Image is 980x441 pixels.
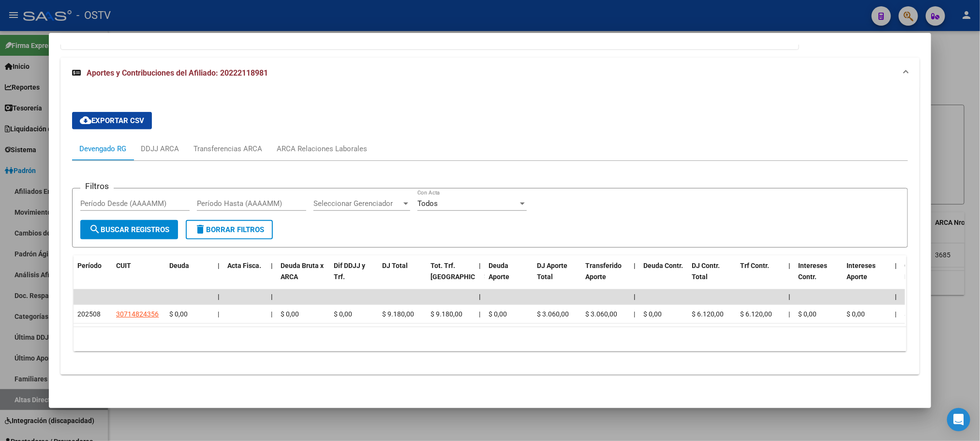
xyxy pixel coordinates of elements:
span: $ 3.060,00 [537,310,569,318]
datatable-header-cell: Deuda Aporte [485,255,533,298]
span: $ 0,00 [643,310,662,318]
button: Borrar Filtros [186,220,273,239]
datatable-header-cell: Intereses Aporte [843,255,891,298]
span: Dif DDJJ y Trf. [334,262,365,281]
span: | [634,310,635,318]
datatable-header-cell: DJ Total [378,255,427,298]
span: | [895,293,897,300]
span: Buscar Registros [89,225,169,234]
span: Exportar CSV [80,116,144,125]
span: $ 6.120,00 [692,310,724,318]
span: $ 6.120,00 [905,310,936,318]
span: | [895,310,896,318]
span: Borrar Filtros [194,225,264,234]
datatable-header-cell: Trf Contr. [736,255,785,298]
span: Acta Fisca. [227,262,261,269]
span: Trf Contr. [740,262,769,269]
mat-icon: delete [194,223,206,235]
datatable-header-cell: Deuda Bruta x ARCA [277,255,330,298]
span: | [218,262,220,269]
span: DJ Aporte Total [537,262,567,281]
span: Deuda Contr. [643,262,683,269]
span: $ 3.060,00 [585,310,617,318]
span: CUIT [116,262,131,269]
span: | [271,293,273,300]
span: | [271,310,272,318]
button: Exportar CSV [72,112,152,129]
datatable-header-cell: Transferido Aporte [581,255,630,298]
datatable-header-cell: | [630,255,639,298]
datatable-header-cell: CUIT [112,255,165,298]
datatable-header-cell: Intereses Contr. [794,255,843,298]
datatable-header-cell: | [785,255,794,298]
span: $ 6.120,00 [740,310,772,318]
span: Intereses Aporte [846,262,876,281]
span: $ 0,00 [169,310,188,318]
div: Devengado RG [79,143,126,154]
span: $ 9.180,00 [431,310,462,318]
mat-expansion-panel-header: Aportes y Contribuciones del Afiliado: 20222118981 [60,58,919,89]
span: $ 9.180,00 [382,310,414,318]
span: $ 0,00 [489,310,507,318]
span: Todos [417,199,438,208]
div: DDJJ ARCA [141,143,179,154]
span: | [634,262,636,269]
span: | [788,293,790,300]
mat-icon: cloud_download [80,114,91,126]
span: Seleccionar Gerenciador [313,199,401,208]
span: | [788,262,790,269]
datatable-header-cell: Dif DDJJ y Trf. [330,255,378,298]
span: | [218,310,219,318]
span: | [271,262,273,269]
span: $ 0,00 [846,310,865,318]
span: Deuda [169,262,189,269]
span: 30714824356 [116,310,159,318]
mat-icon: search [89,223,101,235]
div: ARCA Relaciones Laborales [277,143,367,154]
datatable-header-cell: Acta Fisca. [223,255,267,298]
datatable-header-cell: Deuda Contr. [639,255,688,298]
datatable-header-cell: | [475,255,485,298]
span: Transferido Aporte [585,262,622,281]
datatable-header-cell: DJ Contr. Total [688,255,736,298]
span: | [479,310,480,318]
datatable-header-cell: | [891,255,901,298]
span: | [634,293,636,300]
datatable-header-cell: Deuda [165,255,214,298]
datatable-header-cell: Tot. Trf. Bruto [427,255,475,298]
datatable-header-cell: | [214,255,223,298]
datatable-header-cell: Período [74,255,112,298]
div: Aportes y Contribuciones del Afiliado: 20222118981 [60,89,919,375]
span: DJ Contr. Total [692,262,720,281]
div: Open Intercom Messenger [947,408,970,431]
span: DJ Total [382,262,408,269]
span: $ 0,00 [798,310,817,318]
datatable-header-cell: | [267,255,277,298]
span: $ 0,00 [334,310,352,318]
span: | [218,293,220,300]
span: | [788,310,790,318]
span: 202508 [77,310,101,318]
h3: Filtros [80,181,114,191]
span: $ 0,00 [281,310,299,318]
span: Aportes y Contribuciones del Afiliado: 20222118981 [87,68,268,78]
span: Deuda Bruta x ARCA [281,262,324,281]
span: Período [77,262,102,269]
div: Transferencias ARCA [193,143,262,154]
span: Contr. Empresa [905,262,932,281]
datatable-header-cell: DJ Aporte Total [533,255,581,298]
datatable-header-cell: Contr. Empresa [901,255,949,298]
span: | [479,293,481,300]
span: Intereses Contr. [798,262,827,281]
span: | [895,262,897,269]
span: Tot. Trf. [GEOGRAPHIC_DATA] [431,262,496,281]
span: | [479,262,481,269]
button: Buscar Registros [80,220,178,239]
span: Deuda Aporte [489,262,509,281]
